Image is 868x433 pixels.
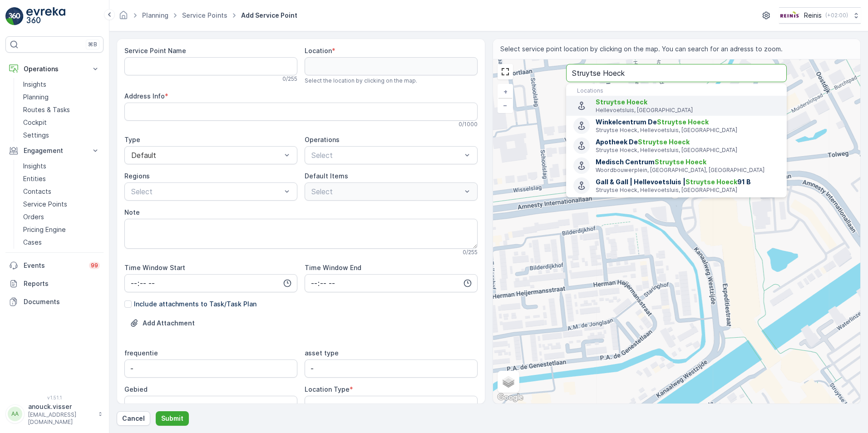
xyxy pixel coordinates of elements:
label: Operations [305,136,340,143]
span: Struytse Hoeck [686,178,737,186]
span: + [503,88,508,95]
p: Woordbouwerplein, [GEOGRAPHIC_DATA], [GEOGRAPHIC_DATA] [596,167,779,174]
img: Google [495,392,525,403]
p: Cockpit [23,118,47,127]
p: Documents [24,297,100,306]
span: Struytse Hoeck [657,118,709,126]
label: Service Point Name [124,47,186,54]
a: Cockpit [20,116,104,129]
span: Struytse Hoeck [655,158,706,166]
p: Routes & Tasks [23,105,70,114]
a: Insights [20,160,104,172]
span: Select the location by clicking on the map. [305,77,417,84]
label: Address Info [124,92,165,100]
p: Struytse Hoeck, Hellevoetsluis, [GEOGRAPHIC_DATA] [596,147,779,154]
a: Zoom In [498,85,512,98]
p: ⌘B [88,41,97,48]
a: Reports [5,275,104,293]
p: Hellevoetsluis, [GEOGRAPHIC_DATA] [596,107,779,114]
a: Entities [20,172,104,185]
p: Submit [161,414,183,423]
p: Service Points [23,200,67,209]
span: Medisch Centrum [596,157,779,167]
span: Select service point location by clicking on the map. You can search for an adresss to zoom. [500,44,783,54]
a: View Fullscreen [498,65,512,79]
a: Layers [498,372,518,392]
p: 99 [91,262,98,269]
label: Location Type [305,385,350,393]
a: Open this area in Google Maps (opens a new window) [495,392,525,403]
p: Include attachments to Task/Task Plan [134,300,256,309]
a: Service Points [20,198,104,211]
span: v 1.51.1 [5,395,104,400]
img: logo [5,7,24,25]
span: − [503,101,508,109]
p: Events [24,261,84,270]
button: Upload File [124,316,200,330]
label: Regions [124,172,150,180]
p: Contacts [23,187,51,196]
a: Events99 [5,256,104,275]
p: Pricing Engine [23,225,66,234]
a: Documents [5,293,104,311]
span: Struytse Hoeck [596,98,647,106]
a: Contacts [20,185,104,198]
p: Struytse Hoeck, Hellevoetsluis, [GEOGRAPHIC_DATA] [596,127,779,134]
label: asset type [305,349,339,357]
a: Routes & Tasks [20,103,104,116]
p: Orders [23,212,44,221]
p: Operations [24,64,85,74]
p: Reinis [804,11,822,20]
p: Insights [23,162,46,171]
p: anouck.visser [28,402,94,411]
p: Select [131,186,281,197]
p: 0 / 1000 [459,121,478,128]
p: [EMAIL_ADDRESS][DOMAIN_NAME] [28,411,94,426]
button: Operations [5,60,104,78]
a: Planning [20,91,104,103]
label: Type [124,136,140,143]
p: Struytse Hoeck, Hellevoetsluis, [GEOGRAPHIC_DATA] [596,187,779,194]
a: Service Points [182,11,227,19]
p: Planning [23,93,49,102]
button: Reinis(+02:00) [779,7,861,24]
p: Cases [23,238,42,247]
img: Reinis-Logo-Vrijstaand_Tekengebied-1-copy2_aBO4n7j.png [779,10,800,20]
p: Insights [23,80,46,89]
label: Default Items [305,172,348,180]
p: Cancel [122,414,145,423]
a: Zoom Out [498,98,512,112]
button: Cancel [117,411,150,426]
label: Gebied [124,385,148,393]
span: Gall & Gall | Hellevoetsluis | 91 B [596,177,779,187]
label: Location [305,47,332,54]
a: Orders [20,211,104,223]
a: Planning [142,11,168,19]
a: Insights [20,78,104,91]
span: Struytse Hoeck [638,138,690,146]
button: AAanouck.visser[EMAIL_ADDRESS][DOMAIN_NAME] [5,402,104,426]
div: AA [8,407,22,421]
p: Reports [24,279,100,288]
p: Select [311,150,462,161]
a: Pricing Engine [20,223,104,236]
a: Homepage [118,14,128,21]
button: Engagement [5,142,104,160]
label: frequentie [124,349,158,357]
span: Winkelcentrum De [596,118,779,127]
p: Engagement [24,146,85,155]
a: Settings [20,129,104,142]
p: Locations [577,87,776,94]
input: Search by address [566,64,787,82]
p: Entities [23,174,46,183]
p: Settings [23,131,49,140]
p: Add Attachment [143,319,195,328]
span: Apotheek De [596,138,779,147]
p: 0 / 255 [463,249,478,256]
label: Note [124,208,140,216]
p: ( +02:00 ) [825,12,848,19]
a: Cases [20,236,104,249]
span: Add Service Point [239,11,299,20]
p: 0 / 255 [282,75,297,83]
img: logo_light-DOdMpM7g.png [26,7,65,25]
